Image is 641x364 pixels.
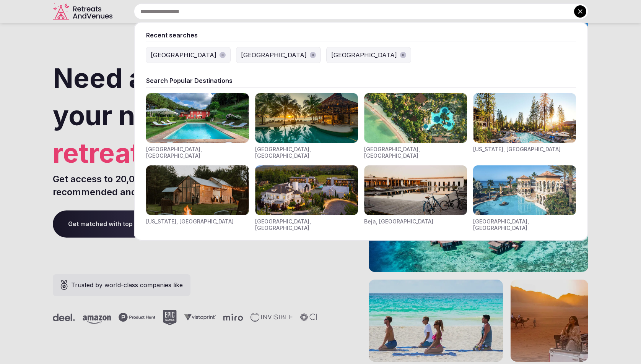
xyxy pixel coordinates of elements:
div: [GEOGRAPHIC_DATA] [151,50,216,60]
img: Visit venues for Canarias, Spain [473,165,576,215]
img: Visit venues for Toscana, Italy [146,93,249,143]
div: Search Popular Destinations [146,76,576,85]
div: Visit venues for Toscana, Italy [146,93,249,159]
img: Visit venues for Napa Valley, USA [255,165,358,215]
div: [GEOGRAPHIC_DATA] [331,50,397,60]
div: [GEOGRAPHIC_DATA], [GEOGRAPHIC_DATA] [255,146,358,159]
img: Visit venues for Indonesia, Bali [364,93,467,143]
div: Visit venues for Canarias, Spain [473,165,576,231]
div: [US_STATE], [GEOGRAPHIC_DATA] [146,218,234,225]
div: Beja, [GEOGRAPHIC_DATA] [364,218,433,225]
div: Visit venues for Napa Valley, USA [255,165,358,231]
button: [GEOGRAPHIC_DATA] [327,47,411,63]
img: Visit venues for New York, USA [146,165,249,215]
div: Recent searches [146,31,576,39]
div: Visit venues for Riviera Maya, Mexico [255,93,358,159]
div: Visit venues for Beja, Portugal [364,165,467,231]
div: [GEOGRAPHIC_DATA] [241,50,307,60]
div: [GEOGRAPHIC_DATA], [GEOGRAPHIC_DATA] [146,146,249,159]
div: [GEOGRAPHIC_DATA], [GEOGRAPHIC_DATA] [255,218,358,231]
img: Visit venues for Beja, Portugal [364,165,467,215]
button: [GEOGRAPHIC_DATA] [236,47,320,63]
button: [GEOGRAPHIC_DATA] [146,47,230,63]
div: [GEOGRAPHIC_DATA], [GEOGRAPHIC_DATA] [473,218,576,231]
div: Visit venues for New York, USA [146,165,249,231]
img: Visit venues for California, USA [473,93,576,143]
div: [GEOGRAPHIC_DATA], [GEOGRAPHIC_DATA] [364,146,467,159]
div: Visit venues for Indonesia, Bali [364,93,467,159]
div: Visit venues for California, USA [473,93,576,159]
img: Visit venues for Riviera Maya, Mexico [255,93,358,143]
div: [US_STATE], [GEOGRAPHIC_DATA] [473,146,561,153]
